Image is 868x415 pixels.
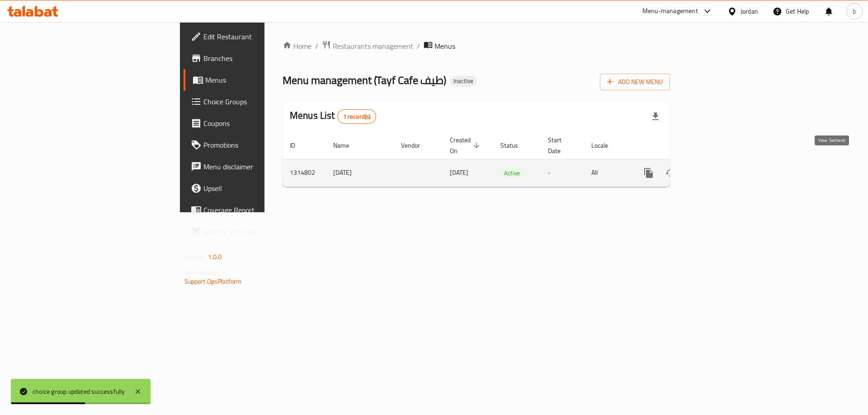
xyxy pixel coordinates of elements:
span: Coupons [203,118,318,129]
nav: breadcrumb [283,40,670,52]
table: enhanced table [283,132,732,187]
a: Support.OpsPlatform [184,275,242,287]
td: [DATE] [326,159,394,187]
span: Menus [434,41,455,51]
span: Inactive [450,77,477,85]
span: Grocery Checklist [203,226,318,237]
li: / [417,41,420,51]
th: Actions [631,132,732,159]
a: Menus [184,69,325,91]
div: Export file [645,106,666,127]
span: Menu disclaimer [203,161,318,172]
a: Restaurants management [322,40,413,52]
span: Menus [205,75,318,85]
a: Coupons [184,112,325,134]
span: Branches [203,53,318,64]
td: All [584,159,631,187]
span: Version: [184,251,207,263]
a: Edit Restaurant [184,26,325,47]
h2: Menus List [290,109,376,124]
span: Restaurants management [333,41,413,51]
div: Menu-management [642,6,698,17]
button: more [638,162,660,184]
button: Add New Menu [600,74,670,90]
span: b [853,6,856,16]
a: Branches [184,47,325,69]
span: Get support on: [184,266,226,278]
button: Change Status [660,162,681,184]
span: 1.0.0 [208,251,222,263]
span: Locale [591,140,620,151]
span: Active [500,168,524,178]
a: Grocery Checklist [184,221,325,242]
a: Choice Groups [184,91,325,112]
span: [DATE] [450,167,468,178]
span: Created On [450,135,482,156]
a: Menu disclaimer [184,156,325,177]
span: Add New Menu [607,76,663,88]
span: Choice Groups [203,96,318,107]
span: Upsell [203,183,318,194]
span: Edit Restaurant [203,31,318,42]
span: 1 record(s) [338,112,376,121]
span: Promotions [203,140,318,150]
div: choice group updated successfully [33,387,125,396]
span: Coverage Report [203,205,318,215]
div: Total records count [337,109,377,124]
div: Inactive [450,76,477,87]
span: Menu management ( Tayf Cafe طيف ) [283,70,446,90]
span: Name [333,140,361,151]
a: Coverage Report [184,199,325,221]
a: Upsell [184,177,325,199]
td: - [541,159,584,187]
div: Active [500,168,524,178]
span: Vendor [401,140,432,151]
span: ID [290,140,307,151]
span: Start Date [548,135,573,156]
a: Promotions [184,134,325,156]
span: Status [500,140,530,151]
div: Jordan [741,6,758,16]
